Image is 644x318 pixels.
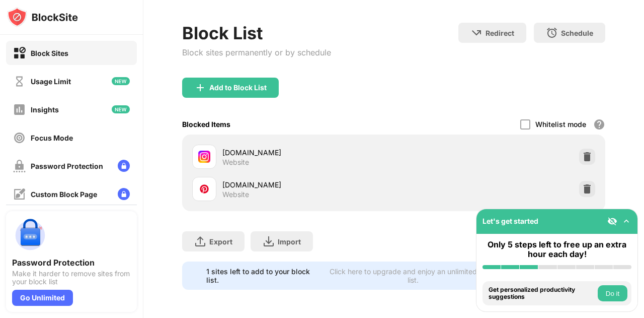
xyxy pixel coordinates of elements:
img: new-icon.svg [112,105,130,113]
div: Block List [182,23,331,43]
div: Get personalized productivity suggestions [489,286,595,301]
div: Insights [31,105,59,114]
div: Schedule [561,29,593,37]
img: push-password-protection.svg [12,217,48,253]
div: Usage Limit [31,77,71,86]
div: Focus Mode [31,134,73,142]
img: favicons [198,151,210,163]
div: Import [278,237,301,246]
div: Whitelist mode [535,120,586,129]
img: lock-menu.svg [118,160,130,172]
img: time-usage-off.svg [13,75,26,88]
img: logo-blocksite.svg [7,7,78,27]
div: Redirect [486,29,514,37]
div: Only 5 steps left to free up an extra hour each day! [482,240,631,259]
img: eye-not-visible.svg [607,216,617,226]
div: Add to Block List [209,84,267,92]
img: customize-block-page-off.svg [13,188,26,201]
img: favicons [198,183,210,195]
img: new-icon.svg [112,77,130,85]
div: Blocked Items [182,120,230,129]
img: focus-off.svg [13,132,26,144]
button: Do it [598,285,627,301]
div: Password Protection [12,258,131,268]
div: Block sites permanently or by schedule [182,47,331,57]
div: Export [209,237,232,246]
img: password-protection-off.svg [13,160,26,172]
img: block-on.svg [13,47,26,59]
div: 1 sites left to add to your block list. [206,267,320,284]
div: [DOMAIN_NAME] [222,147,394,158]
div: Go Unlimited [12,290,73,306]
div: Website [222,158,249,167]
div: Website [222,190,249,199]
div: Make it harder to remove sites from your block list [12,270,131,286]
img: insights-off.svg [13,103,26,116]
div: Let's get started [482,217,538,225]
img: omni-setup-toggle.svg [621,216,631,226]
div: Custom Block Page [31,190,97,199]
div: Block Sites [31,49,68,57]
div: Click here to upgrade and enjoy an unlimited block list. [326,267,500,284]
div: [DOMAIN_NAME] [222,179,394,190]
div: Password Protection [31,162,103,170]
img: lock-menu.svg [118,188,130,200]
